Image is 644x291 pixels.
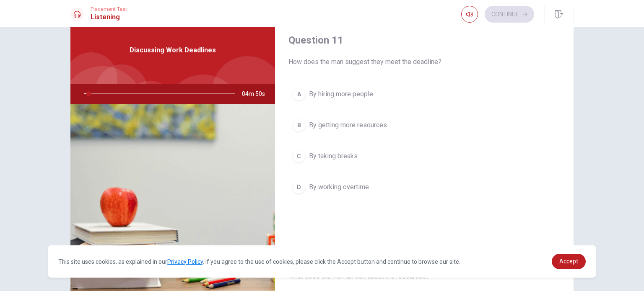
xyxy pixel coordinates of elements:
span: By getting more resources [309,120,387,130]
div: cookieconsent [48,245,596,278]
a: Privacy Policy [167,258,203,265]
a: dismiss cookie message [552,254,586,269]
h1: Listening [91,12,127,22]
span: Accept [559,258,578,265]
div: B [292,118,306,132]
div: D [292,180,306,194]
div: A [292,88,306,101]
span: Discussing Work Deadlines [130,45,216,55]
span: 04m 50s [242,84,272,104]
span: This site uses cookies, as explained in our . If you agree to the use of cookies, please click th... [58,258,460,265]
span: How does the man suggest they meet the deadline? [288,57,560,67]
button: BBy getting more resources [288,115,560,136]
span: By hiring more people [309,89,373,99]
div: C [292,149,306,163]
span: By working overtime [309,182,369,192]
span: Placement Test [91,6,127,12]
button: CBy taking breaks [288,146,560,167]
span: By taking breaks [309,151,358,161]
button: ABy hiring more people [288,84,560,105]
button: DBy working overtime [288,177,560,198]
h4: Question 11 [288,33,560,47]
